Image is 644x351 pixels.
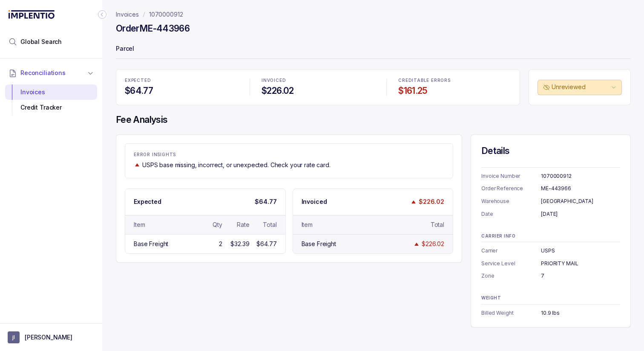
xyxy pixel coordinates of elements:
div: Total [431,220,444,229]
p: Warehouse [481,197,541,206]
span: Reconciliations [20,69,66,77]
p: Billed Weight [481,309,541,317]
p: ERROR INSIGHTS [134,152,444,157]
nav: breadcrumb [116,10,183,19]
div: Credit Tracker [12,100,90,115]
h4: $226.02 [262,85,374,97]
div: $32.39 [230,240,249,248]
button: Unreviewed [538,80,622,95]
div: 10.9 lbs [541,309,620,317]
h4: Order ME-443966 [116,23,190,35]
div: Total [263,220,276,229]
p: CREDITABLE ERRORS [398,78,511,83]
div: ME-443966 [541,184,620,193]
button: User initials[PERSON_NAME] [8,331,95,343]
p: Invoice Number [481,172,541,180]
p: CARRIER INFO [481,234,620,239]
div: Rate [237,220,249,229]
p: USPS base missing, incorrect, or unexpected. Check your rate card. [142,161,331,169]
div: Item [302,220,313,229]
img: trend image [410,199,417,205]
div: 2 [219,240,222,248]
div: Base Freight [134,240,168,248]
span: Global Search [20,38,62,46]
p: Order Reference [481,184,541,193]
p: Parcel [116,41,631,58]
div: $226.02 [422,240,444,248]
div: USPS [541,247,620,255]
p: Unreviewed [552,83,609,91]
div: PRIORITY MAIL [541,259,620,268]
p: Invoiced [302,197,327,206]
h4: Details [481,145,620,157]
div: Item [134,220,145,229]
span: User initials [8,331,20,343]
div: $64.77 [256,240,276,248]
div: [GEOGRAPHIC_DATA] [541,197,620,206]
img: trend image [134,162,141,168]
p: Date [481,210,541,218]
div: [DATE] [541,210,620,218]
p: $64.77 [255,197,276,206]
p: WEIGHT [481,296,620,301]
p: Service Level [481,259,541,268]
div: Qty [213,220,222,229]
div: Collapse Icon [97,9,107,20]
p: $226.02 [419,197,444,206]
h4: Fee Analysis [116,114,631,126]
p: Zone [481,272,541,280]
h4: $64.77 [125,85,238,97]
p: [PERSON_NAME] [25,333,72,342]
p: Carrier [481,247,541,255]
div: Reconciliations [5,83,97,117]
p: Expected [134,197,161,206]
div: 7 [541,272,620,280]
a: Invoices [116,10,139,19]
div: Invoices [12,84,90,100]
button: Reconciliations [5,64,97,82]
a: 1070000912 [149,10,183,19]
p: INVOICED [262,78,374,83]
img: trend image [413,241,420,247]
div: Base Freight [302,240,336,248]
div: 1070000912 [541,172,620,180]
p: EXPECTED [125,78,238,83]
h4: $161.25 [398,85,511,97]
